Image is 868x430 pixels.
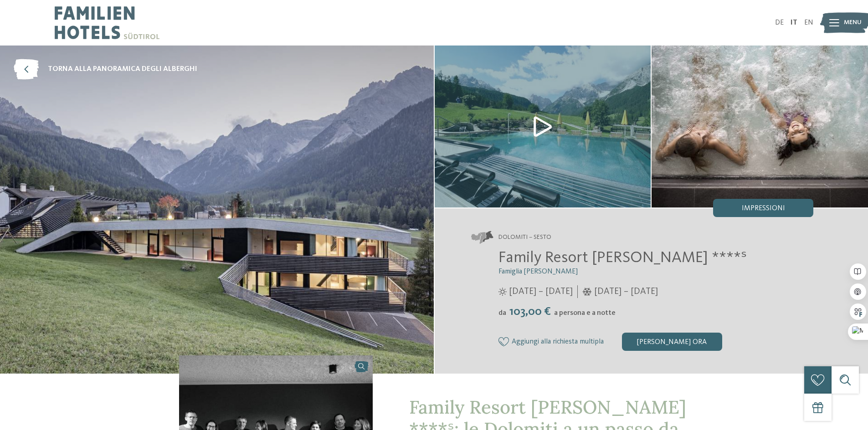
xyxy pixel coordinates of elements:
[791,19,797,26] a: IT
[554,309,616,317] span: a persona e a notte
[582,288,592,296] i: Orari d'apertura inverno
[652,46,868,207] img: Il nostro family hotel a Sesto, il vostro rifugio sulle Dolomiti.
[498,268,578,275] span: Famiglia [PERSON_NAME]
[435,46,651,207] img: Il nostro family hotel a Sesto, il vostro rifugio sulle Dolomiti.
[622,333,722,351] div: [PERSON_NAME] ora
[498,233,551,242] span: Dolomiti – Sesto
[498,288,507,296] i: Orari d'apertura estate
[507,306,553,318] span: 103,00 €
[498,309,506,317] span: da
[509,285,573,298] span: [DATE] – [DATE]
[48,64,197,74] span: torna alla panoramica degli alberghi
[512,338,604,346] span: Aggiungi alla richiesta multipla
[804,19,813,26] a: EN
[14,59,197,80] a: torna alla panoramica degli alberghi
[498,250,747,266] span: Family Resort [PERSON_NAME] ****ˢ
[844,18,862,27] span: Menu
[775,19,784,26] a: DE
[742,205,785,212] span: Impressioni
[594,285,658,298] span: [DATE] – [DATE]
